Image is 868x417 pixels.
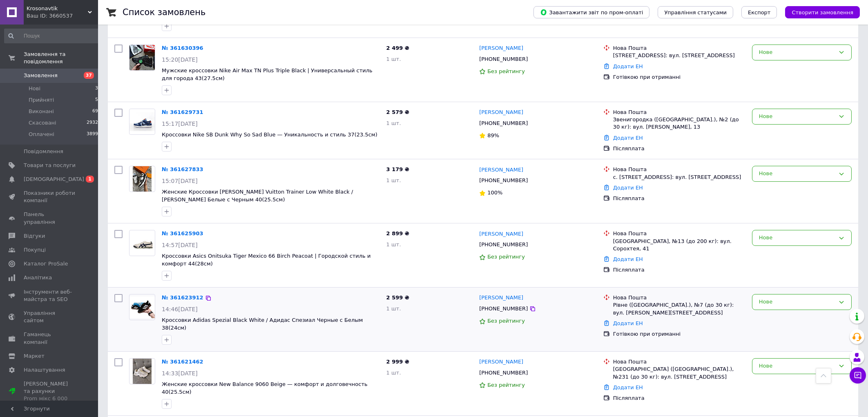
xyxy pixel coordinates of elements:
[487,254,525,260] span: Без рейтингу
[133,359,152,384] img: Фото товару
[386,56,401,62] span: 1 шт.
[613,294,745,301] div: Нова Пошта
[162,317,363,331] a: Кроссовки Adidas Spezial Black White / Адидас Спезиал Черные с Белым 38(24см)
[123,7,205,17] h1: Список замовлень
[24,331,76,346] span: Гаманець компанії
[162,109,203,115] a: № 361629731
[84,72,94,79] span: 37
[386,306,401,312] span: 1 шт.
[533,6,649,18] button: Завантажити звіт по пром-оплаті
[24,211,76,225] span: Панель управління
[87,119,101,127] span: 29329
[162,132,377,138] a: Кроссовки Nike SB Dunk Why So Sad Blue — Уникальность и стиль 37(23.5см)
[613,185,643,191] a: Додати ЕН
[759,362,835,370] div: Нове
[386,166,409,172] span: 3 179 ₴
[478,175,529,186] div: [PHONE_NUMBER]
[386,45,409,51] span: 2 499 ₴
[24,232,45,240] span: Відгуки
[24,310,76,324] span: Управління сайтом
[4,29,102,43] input: Пошук
[92,108,101,115] span: 697
[24,190,76,204] span: Показники роботи компанії
[479,358,523,366] a: [PERSON_NAME]
[478,303,529,314] div: [PHONE_NUMBER]
[613,301,745,316] div: Рівне ([GEOGRAPHIC_DATA].), №7 (до 30 кг): вул. [PERSON_NAME][STREET_ADDRESS]
[162,166,203,172] a: № 361627833
[613,135,643,141] a: Додати ЕН
[129,358,155,384] a: Фото товару
[162,67,373,81] a: Мужские кроссовки Nike Air Max TN Plus Triple Black | Универсальный стиль для города 43(27.5см)
[24,72,58,79] span: Замовлення
[613,45,745,52] div: Нова Пошта
[27,12,98,20] div: Ваш ID: 3660537
[759,298,835,306] div: Нове
[785,6,860,18] button: Створити замовлення
[129,45,155,71] a: Фото товару
[613,384,643,390] a: Додати ЕН
[129,112,155,132] img: Фото товару
[613,238,745,252] div: [GEOGRAPHIC_DATA], №13 (до 200 кг): вул. Сорохтея, 41
[162,370,198,377] span: 14:33[DATE]
[613,116,745,131] div: Звенигородка ([GEOGRAPHIC_DATA].), №2 (до 30 кг): вул. [PERSON_NAME], 13
[613,166,745,173] div: Нова Пошта
[24,246,46,254] span: Покупці
[386,120,401,126] span: 1 шт.
[24,352,45,360] span: Маркет
[386,241,401,248] span: 1 шт.
[24,288,76,303] span: Інструменти веб-майстра та SEO
[133,166,152,192] img: Фото товару
[759,112,835,121] div: Нове
[129,294,155,320] a: Фото товару
[664,9,727,16] span: Управління статусами
[129,230,155,256] a: Фото товару
[613,230,745,237] div: Нова Пошта
[29,96,54,104] span: Прийняті
[613,195,745,202] div: Післяплата
[658,6,733,18] button: Управління статусами
[777,9,860,15] a: Створити замовлення
[24,176,84,183] span: [DEMOGRAPHIC_DATA]
[162,189,353,203] a: Женские Кроссовки [PERSON_NAME] Vuitton Trainer Low White Black / [PERSON_NAME] Белые с Черным 40...
[24,260,68,268] span: Каталог ProSale
[540,9,643,16] span: Завантажити звіт по пром-оплаті
[613,395,745,402] div: Післяплата
[162,381,368,395] a: Женские кроссовки New Balance 9060 Beige — комфорт и долговечность 40(25.5cм)
[24,366,65,374] span: Налаштування
[162,120,198,127] span: 15:17[DATE]
[386,370,401,376] span: 1 шт.
[162,253,370,267] a: Кроссовки Asics Onitsuka Tiger Mexico 66 Birch Peacoat | Городской стиль и комфорт 44(28см)
[386,109,409,115] span: 2 579 ₴
[129,45,155,70] img: Фото товару
[478,368,529,378] div: [PHONE_NUMBER]
[613,63,643,69] a: Додати ЕН
[850,367,866,384] button: Чат з покупцем
[24,148,63,155] span: Повідомлення
[162,178,198,184] span: 15:07[DATE]
[386,230,409,236] span: 2 899 ₴
[613,358,745,366] div: Нова Пошта
[86,176,94,183] span: 1
[24,395,76,402] div: Prom мікс 6 000
[613,256,643,262] a: Додати ЕН
[487,382,525,388] span: Без рейтингу
[479,294,523,302] a: [PERSON_NAME]
[162,359,203,365] a: № 361621462
[87,131,101,138] span: 38996
[613,366,745,380] div: [GEOGRAPHIC_DATA] ([GEOGRAPHIC_DATA].), №231 (до 30 кг): вул. [STREET_ADDRESS]
[386,294,409,301] span: 2 599 ₴
[613,174,745,181] div: с. [STREET_ADDRESS]: вул. [STREET_ADDRESS]
[162,230,203,236] a: № 361625903
[741,6,777,18] button: Експорт
[129,109,155,135] a: Фото товару
[162,306,198,312] span: 14:46[DATE]
[29,119,56,127] span: Скасовані
[759,169,835,178] div: Нове
[479,230,523,238] a: [PERSON_NAME]
[24,274,52,281] span: Аналітика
